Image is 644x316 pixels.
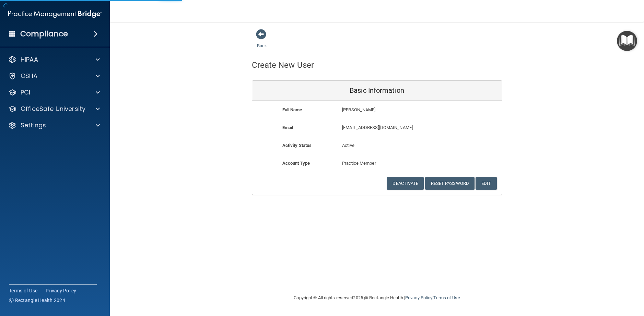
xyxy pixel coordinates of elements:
[282,125,293,130] b: Email
[282,107,302,112] b: Full Name
[46,287,77,294] a: Privacy Policy
[252,81,502,101] div: Basic Information
[8,121,100,129] a: Settings
[20,29,68,39] h4: Compliance
[342,159,412,167] p: Practice Member
[21,72,38,80] p: OSHA
[8,7,102,21] img: PMB logo
[425,177,475,190] button: Reset Password
[476,177,496,190] button: Edit
[8,88,100,97] a: PCI
[9,297,65,304] span: Ⓒ Rectangle Health 2024
[8,105,100,113] a: OfficeSafe University
[282,161,310,166] b: Account Type
[21,121,46,129] p: Settings
[257,35,267,48] a: Back
[21,88,30,97] p: PCI
[433,295,460,300] a: Terms of Use
[8,55,100,64] a: HIPAA
[405,295,432,300] a: Privacy Policy
[342,124,452,132] p: [EMAIL_ADDRESS][DOMAIN_NAME]
[252,287,502,309] div: Copyright © All rights reserved 2025 @ Rectangle Health | |
[525,267,636,295] iframe: Drift Widget Chat Controller
[9,287,37,294] a: Terms of Use
[387,177,424,190] button: Deactivate
[282,143,312,148] b: Activity Status
[617,31,637,51] button: Open Resource Center
[252,61,314,69] h4: Create New User
[342,141,412,150] p: Active
[8,72,100,80] a: OSHA
[342,106,452,114] p: [PERSON_NAME]
[21,55,38,64] p: HIPAA
[21,105,85,113] p: OfficeSafe University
